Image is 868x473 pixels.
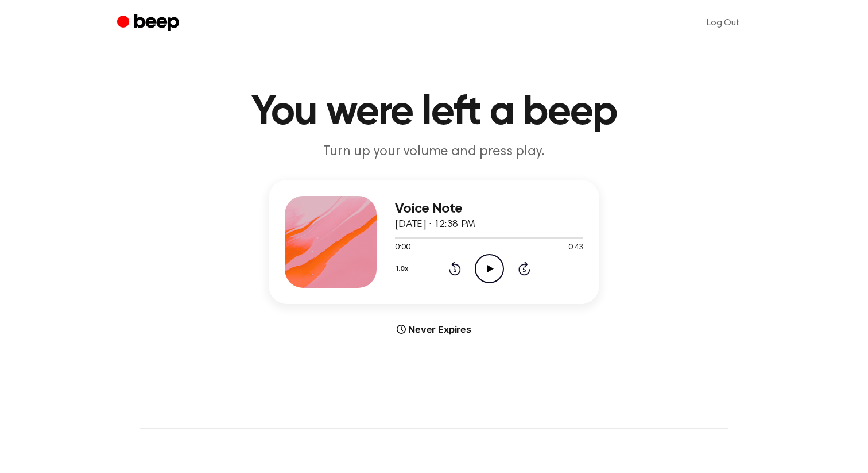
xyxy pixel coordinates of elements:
[140,92,728,133] h1: You were left a beep
[695,9,751,37] a: Log Out
[568,242,583,254] span: 0:43
[214,143,654,161] p: Turn up your volume and press play.
[395,259,413,279] button: 1.0x
[395,242,410,254] span: 0:00
[395,220,475,230] span: [DATE] · 12:38 PM
[117,12,182,34] a: Beep
[269,322,599,336] div: Never Expires
[395,201,583,217] h3: Voice Note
